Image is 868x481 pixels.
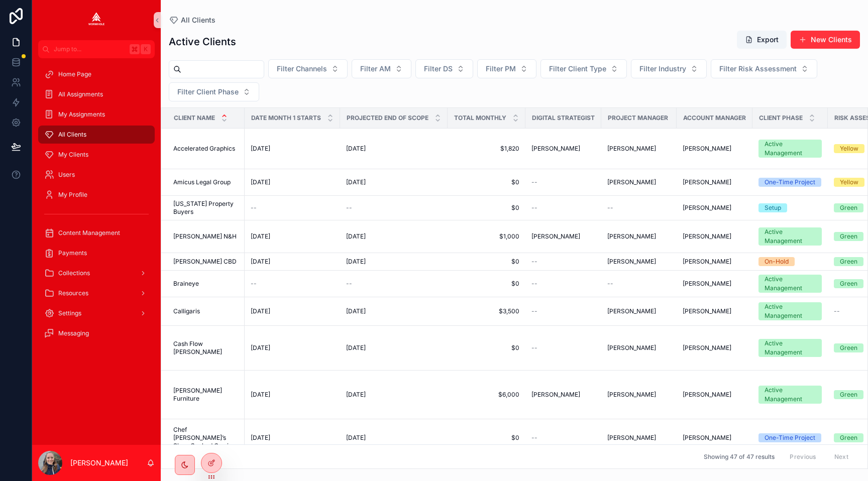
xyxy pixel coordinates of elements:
button: Select Button [477,59,536,78]
span: [PERSON_NAME] [607,145,656,153]
a: [DATE] [251,344,334,352]
span: -- [251,280,257,288]
span: [DATE] [346,145,366,153]
span: [PERSON_NAME] [683,178,731,186]
span: [DATE] [251,178,270,186]
a: Amicus Legal Group [173,178,239,186]
a: [PERSON_NAME] [683,258,746,266]
button: Select Button [169,82,259,101]
a: Users [38,166,155,184]
div: One-Time Project [765,433,815,442]
span: [DATE] [346,307,366,315]
div: One-Time Project [765,178,815,187]
a: $0 [454,204,519,212]
a: Cash Flow [PERSON_NAME] [173,340,239,356]
span: Projected End of Scope [347,114,428,122]
span: [PERSON_NAME] [683,145,731,153]
a: Active Management [758,227,822,246]
div: Green [840,433,857,442]
a: -- [346,204,442,212]
span: $0 [454,178,519,186]
a: -- [531,204,595,212]
a: Calligaris [173,307,239,315]
a: -- [531,178,595,186]
div: On-Hold [765,257,789,266]
span: Amicus Legal Group [173,178,231,186]
span: [PERSON_NAME] [683,307,731,315]
a: Braineye [173,280,239,288]
a: [PERSON_NAME] [607,145,671,153]
span: Filter AM [360,64,391,74]
a: -- [346,280,442,288]
a: [DATE] [251,145,334,153]
span: Collections [58,269,90,277]
a: $0 [454,258,519,266]
button: Jump to...K [38,40,155,58]
span: Filter Industry [639,64,686,74]
a: -- [607,204,671,212]
span: My Clients [58,151,88,159]
div: Yellow [840,178,858,187]
a: [PERSON_NAME] [683,391,746,399]
span: $1,820 [454,145,519,153]
span: Digital Strategist [532,114,595,122]
span: [PERSON_NAME] [607,391,656,399]
a: My Assignments [38,105,155,124]
span: Project Manager [608,114,668,122]
a: One-Time Project [758,433,822,442]
a: [DATE] [346,178,442,186]
span: Filter PM [486,64,516,74]
a: [PERSON_NAME] [683,145,746,153]
a: [PERSON_NAME] N&H [173,232,239,240]
span: My Profile [58,191,87,199]
a: [DATE] [251,178,334,186]
a: [DATE] [251,391,334,399]
a: [DATE] [346,434,442,442]
div: Setup [765,203,781,212]
span: Client Phase [759,114,803,122]
a: My Profile [38,186,155,204]
button: Select Button [711,59,817,78]
a: [PERSON_NAME] [607,258,671,266]
button: Select Button [352,59,411,78]
span: Filter Client Type [549,64,606,74]
div: scrollable content [32,58,161,355]
a: [PERSON_NAME] [607,344,671,352]
a: $1,000 [454,232,519,240]
button: Select Button [415,59,473,78]
a: [PERSON_NAME] [607,391,671,399]
button: Export [737,31,787,49]
div: Green [840,279,857,288]
a: [PERSON_NAME] [531,232,595,240]
span: [PERSON_NAME] [531,145,580,153]
span: Braineye [173,280,199,288]
span: Users [58,171,75,179]
a: -- [251,204,334,212]
div: Active Management [765,227,816,246]
span: [DATE] [346,434,366,442]
a: [PERSON_NAME] [683,280,746,288]
div: Green [840,257,857,266]
span: [DATE] [346,232,366,240]
span: [PERSON_NAME] [607,232,656,240]
a: Active Management [758,302,822,320]
p: [PERSON_NAME] [70,458,128,468]
span: [PERSON_NAME] [607,344,656,352]
a: $6,000 [454,391,519,399]
a: [PERSON_NAME] [683,344,746,352]
a: $0 [454,280,519,288]
span: Resources [58,289,88,297]
a: [PERSON_NAME] [607,434,671,442]
a: Content Management [38,224,155,242]
a: One-Time Project [758,178,822,187]
span: -- [531,280,537,288]
button: New Clients [791,31,860,49]
a: Accelerated Graphics [173,145,239,153]
a: Active Management [758,339,822,357]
